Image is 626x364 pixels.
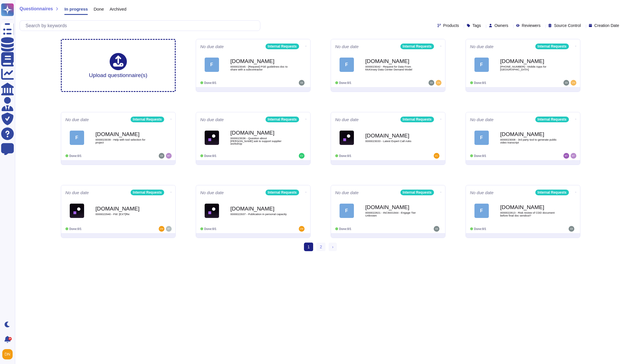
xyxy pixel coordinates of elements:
img: user [563,153,569,159]
span: In progress [64,7,88,11]
span: Done: 0/1 [69,154,82,158]
span: Source Control [554,23,581,27]
img: user [571,153,576,159]
div: Internal Requests [265,44,299,49]
span: Done: 0/1 [339,154,351,158]
img: user [159,153,164,159]
b: [DOMAIN_NAME] [500,58,558,64]
span: No due date [200,44,224,49]
b: [DOMAIN_NAME] [96,131,153,137]
img: user [571,80,576,86]
span: Tags [472,23,481,27]
span: No due date [470,44,494,49]
span: Archived [110,7,126,11]
div: F [474,204,489,218]
span: 0000022937 - Publication in personal capacity [230,213,288,216]
span: [PHONE_NUMBER] - Mobile Apps for [GEOGRAPHIC_DATA] [500,65,558,71]
a: 2 [316,243,325,251]
span: 0000023036 - Question about [PERSON_NAME] ask to support supplier workshop [230,137,288,145]
img: user [563,80,569,86]
span: Done: 0/1 [474,81,486,84]
span: Done: 0/1 [474,227,486,231]
span: Done: 0/1 [474,154,486,158]
div: Internal Requests [265,117,299,122]
img: user [429,80,434,86]
span: Done: 0/1 [69,227,82,231]
div: Internal Requests [535,190,569,195]
span: 0000023033 - Latest Expert Call Asks [365,140,423,143]
span: No due date [200,117,224,122]
span: 0000022813 - Risk review of CDD document before final doc sendout? [500,211,558,217]
span: No due date [470,190,494,195]
span: Done: 0/1 [204,154,216,158]
b: [DOMAIN_NAME] [96,206,153,211]
b: [DOMAIN_NAME] [365,58,423,64]
img: user [166,226,172,232]
span: No due date [335,190,359,195]
img: Logo [205,131,219,145]
span: › [332,245,334,249]
span: 0000023042 - Request for Data From McKinsey Data Center Demand Model [365,65,423,71]
div: Upload questionnaire(s) [89,53,148,78]
span: No due date [65,190,89,195]
span: Done [94,7,104,11]
span: Creation Date [594,23,619,27]
img: user [436,80,441,86]
span: Reviewers [522,23,540,27]
img: user [2,349,13,359]
span: Owners [495,23,508,27]
div: F [340,204,354,218]
div: Internal Requests [265,190,299,195]
div: Internal Requests [400,117,434,122]
img: Logo [205,204,219,218]
b: [DOMAIN_NAME] [230,58,288,64]
span: 0000023045 - [Request] PSE guidelines doc to share with a subcontractor [230,65,288,71]
div: Internal Requests [535,117,569,122]
span: Done: 0/1 [339,81,351,84]
span: No due date [470,117,494,122]
div: Internal Requests [400,190,434,195]
span: No due date [200,190,224,195]
span: Done: 0/1 [204,81,216,84]
span: Questionnaires [20,7,53,11]
button: user [1,348,17,361]
span: No due date [65,117,89,122]
span: Done: 0/1 [339,227,351,231]
div: Internal Requests [131,190,164,195]
div: F [205,58,219,72]
div: 9+ [8,337,12,341]
img: user [159,226,164,232]
img: Logo [340,131,354,145]
img: user [299,153,305,159]
img: user [434,226,439,232]
div: Internal Requests [131,117,164,122]
img: Logo [70,204,84,218]
span: 0000023008 - 3rd party tool to generate public video transcript [500,138,558,144]
div: F [340,58,354,72]
span: 0000022940 - FW: [EXT]Re: [96,213,153,216]
img: user [434,153,439,159]
div: F [474,58,489,72]
b: [DOMAIN_NAME] [500,131,558,137]
div: Internal Requests [535,44,569,49]
b: [DOMAIN_NAME] [230,130,288,135]
input: Search by keywords [23,21,260,31]
span: 0000023039 - Help with tool selection for project [96,138,153,144]
span: 1 [304,243,313,251]
div: F [70,131,84,145]
b: [DOMAIN_NAME] [365,204,423,210]
img: user [299,80,305,86]
span: Products [443,23,459,27]
img: user [299,226,305,232]
span: No due date [335,117,359,122]
div: F [474,131,489,145]
b: [DOMAIN_NAME] [230,206,288,211]
img: user [569,226,574,232]
span: 0000022821 - INC8431944 - Engage Tier Unknown [365,211,423,217]
span: Done: 0/1 [204,227,216,231]
span: No due date [335,44,359,49]
div: Internal Requests [400,44,434,49]
b: [DOMAIN_NAME] [500,204,558,210]
img: user [166,153,172,159]
b: [DOMAIN_NAME] [365,133,423,138]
